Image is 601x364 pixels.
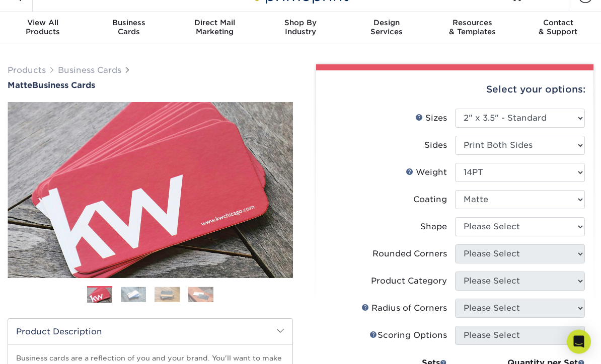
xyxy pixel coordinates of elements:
img: Matte 01 [8,48,293,333]
a: Shop ByIndustry [258,13,344,45]
div: Radius of Corners [361,303,447,315]
span: Shop By [258,19,344,28]
div: Select your options: [324,71,585,109]
div: & Templates [429,19,515,37]
div: Rounded Corners [372,248,447,260]
img: Business Cards 01 [87,283,112,308]
div: Open Intercom Messenger [567,330,591,354]
div: Coating [413,194,447,206]
div: Weight [406,167,447,179]
span: Business [86,19,172,28]
a: BusinessCards [86,13,172,45]
img: Business Cards 02 [121,287,146,303]
img: Business Cards 04 [188,287,213,303]
div: Services [343,19,429,37]
div: Sizes [415,113,447,125]
div: Product Category [371,276,447,288]
span: Design [343,19,429,28]
div: Shape [420,221,447,233]
a: Business Cards [58,66,121,75]
span: Contact [515,19,601,28]
a: Direct MailMarketing [172,13,258,45]
div: Scoring Options [369,330,447,342]
span: Matte [8,81,32,90]
h2: Product Description [8,319,292,345]
a: DesignServices [343,13,429,45]
div: Sides [424,140,447,152]
img: Business Cards 03 [155,287,180,303]
span: Direct Mail [172,19,258,28]
div: Industry [258,19,344,37]
h1: Business Cards [8,81,293,90]
a: Resources& Templates [429,13,515,45]
span: Resources [429,19,515,28]
div: & Support [515,19,601,37]
div: Marketing [172,19,258,37]
a: MatteBusiness Cards [8,81,293,90]
a: Products [8,66,46,75]
a: Contact& Support [515,13,601,45]
div: Cards [86,19,172,37]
